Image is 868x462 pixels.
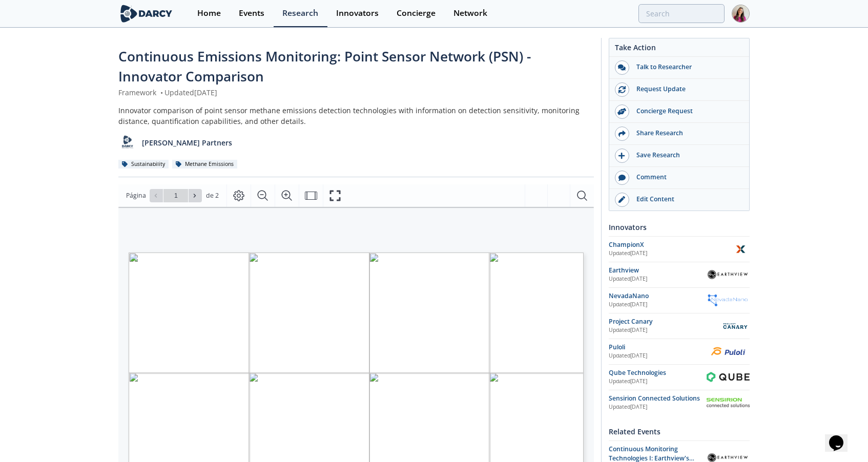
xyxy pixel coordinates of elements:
div: Methane Emissions [172,160,237,169]
div: Updated [DATE] [609,249,732,258]
div: Updated [DATE] [609,301,707,309]
div: Concierge Request [629,107,744,116]
div: Updated [DATE] [609,377,707,386]
div: ChampionX [609,240,732,249]
a: Earthview Updated[DATE] Earthview [609,266,750,284]
img: Profile [732,5,750,23]
div: Innovators [609,218,750,236]
img: ChampionX [732,240,750,258]
iframe: chat widget [825,421,858,452]
img: NevadaNano [707,294,750,307]
div: Concierge [397,9,436,17]
img: logo-wide.svg [118,5,174,23]
a: Sensirion Connected Solutions Updated[DATE] Sensirion Connected Solutions [609,394,750,412]
span: Continuous Emissions Monitoring: Point Sensor Network (PSN) - Innovator Comparison [118,47,531,86]
div: Request Update [629,85,744,94]
img: Earthview [707,269,750,280]
div: Sustainability [118,160,169,169]
div: Updated [DATE] [609,403,707,411]
div: Home [197,9,221,17]
input: Advanced Search [638,4,725,23]
div: Edit Content [629,195,744,204]
span: • [158,88,164,97]
img: Sensirion Connected Solutions [707,398,750,407]
div: Related Events [609,423,750,440]
div: Earthview [609,266,707,275]
div: Talk to Researcher [629,62,744,72]
div: Updated [DATE] [609,275,707,283]
a: Puloli Updated[DATE] Puloli [609,343,750,361]
img: Project Canary [721,317,750,335]
a: NevadaNano Updated[DATE] NevadaNano [609,291,750,309]
div: Updated [DATE] [609,326,721,334]
div: Framework Updated [DATE] [118,87,594,98]
div: Qube Technologies [609,368,707,377]
div: Share Research [629,129,744,138]
p: [PERSON_NAME] Partners [142,137,232,148]
div: Network [453,9,487,17]
div: Research [282,9,318,17]
div: Events [239,9,264,17]
div: Take Action [609,42,749,57]
div: Sensirion Connected Solutions [609,394,707,403]
div: Innovator comparison of point sensor methane emissions detection technologies with information on... [118,105,594,127]
a: Edit Content [609,189,749,211]
div: Save Research [629,151,744,160]
a: ChampionX Updated[DATE] ChampionX [609,240,750,258]
img: Qube Technologies [707,372,750,382]
a: Project Canary Updated[DATE] Project Canary [609,317,750,335]
a: Qube Technologies Updated[DATE] Qube Technologies [609,368,750,386]
div: NevadaNano [609,291,707,301]
img: Puloli [707,344,750,359]
div: Innovators [336,9,379,17]
div: Comment [629,173,744,182]
div: Project Canary [609,317,721,326]
div: Updated [DATE] [609,352,707,360]
div: Puloli [609,343,707,352]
